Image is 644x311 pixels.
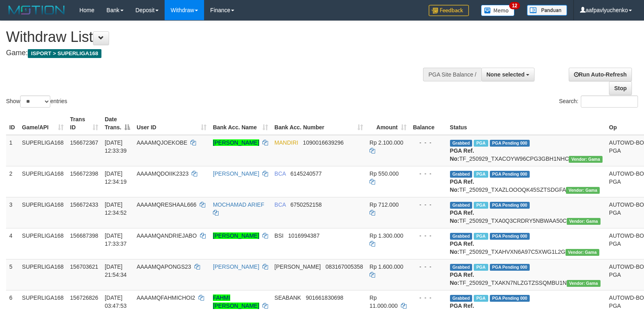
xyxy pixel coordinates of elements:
span: Grabbed [450,171,473,178]
span: Rp 1.300.000 [369,232,403,239]
span: Copy 1016994387 to clipboard [288,232,320,239]
span: [DATE] 12:34:52 [105,201,127,216]
h1: Withdraw List [6,29,421,45]
td: 3 [6,197,19,228]
span: Grabbed [450,140,473,147]
span: None selected [487,71,525,78]
div: - - - [413,139,444,147]
a: [PERSON_NAME] [213,139,259,146]
td: SUPERLIGA168 [19,166,67,197]
span: PGA Pending [490,264,530,271]
div: PGA Site Balance / [423,68,481,81]
span: PGA Pending [490,233,530,240]
td: 4 [6,228,19,259]
span: ISPORT > SUPERLIGA168 [28,49,101,58]
div: - - - [413,263,444,271]
th: Bank Acc. Number: activate to sort column ascending [271,112,366,135]
td: TF_250929_TXACOYW96CPG3GBH1NHC [447,135,606,166]
span: [DATE] 12:33:39 [105,139,127,154]
span: [DATE] 12:34:19 [105,170,127,185]
a: [PERSON_NAME] [213,232,259,239]
span: 156703621 [70,263,98,270]
img: Button%20Memo.svg [481,5,515,16]
div: - - - [413,232,444,240]
td: SUPERLIGA168 [19,228,67,259]
img: panduan.png [527,5,567,16]
button: None selected [481,68,535,81]
span: Copy 1090016639296 to clipboard [303,139,344,146]
span: Rp 1.600.000 [369,263,403,270]
b: PGA Ref. No: [450,209,474,224]
span: [DATE] 21:54:34 [105,263,127,278]
span: 156672367 [70,139,98,146]
span: Vendor URL: https://trx31.1velocity.biz [569,156,603,163]
th: Trans ID: activate to sort column ascending [67,112,101,135]
span: Rp 11.000.000 [369,294,398,309]
span: Vendor URL: https://trx31.1velocity.biz [566,249,599,256]
a: [PERSON_NAME] [213,170,259,177]
span: AAAAMQANDRIEJABO [136,232,196,239]
a: [PERSON_NAME] [213,263,259,270]
div: - - - [413,201,444,209]
h4: Game: [6,49,421,57]
img: Feedback.jpg [429,5,469,16]
span: AAAAMQDOIIK2323 [136,170,188,177]
b: PGA Ref. No: [450,147,474,162]
span: Grabbed [450,264,473,271]
label: Search: [559,95,638,108]
th: Balance [410,112,447,135]
span: Marked by aafsoycanthlai [474,233,488,240]
b: PGA Ref. No: [450,178,474,193]
td: 1 [6,135,19,166]
td: SUPERLIGA168 [19,259,67,290]
span: Marked by aafchhiseyha [474,264,488,271]
span: 156672433 [70,201,98,208]
span: AAAAMQAPONGS23 [136,263,191,270]
div: - - - [413,294,444,302]
span: Grabbed [450,202,473,209]
th: ID [6,112,19,135]
span: Copy 901661830698 to clipboard [306,294,343,301]
span: Copy 6750252158 to clipboard [291,201,322,208]
a: MOCHAMAD ARIEF [213,201,264,208]
td: TF_250929_TXAZLOOOQK45SZTSDGFA [447,166,606,197]
span: PGA Pending [490,202,530,209]
b: PGA Ref. No: [450,272,474,286]
span: 12 [509,2,520,9]
span: BCA [275,170,286,177]
input: Search: [581,95,638,108]
span: PGA Pending [490,140,530,147]
th: Game/API: activate to sort column ascending [19,112,67,135]
td: SUPERLIGA168 [19,135,67,166]
span: 156726826 [70,294,98,301]
span: Copy 6145240577 to clipboard [291,170,322,177]
span: [DATE] 17:33:37 [105,232,127,247]
span: SEABANK [275,294,301,301]
a: FAHMI [PERSON_NAME] [213,294,259,309]
span: Rp 2.100.000 [369,139,403,146]
span: Marked by aafandaneth [474,295,488,302]
a: Stop [609,81,632,95]
span: Copy 083167005358 to clipboard [326,263,363,270]
span: AAAAMQFAHMICHOI2 [136,294,195,301]
span: PGA Pending [490,295,530,302]
span: Vendor URL: https://trx31.1velocity.biz [566,187,600,194]
span: 156687398 [70,232,98,239]
span: Vendor URL: https://trx31.1velocity.biz [567,280,601,287]
span: Grabbed [450,295,473,302]
span: [PERSON_NAME] [275,263,321,270]
td: TF_250929_TXAHVXN6A97C5XWG1L2G [447,228,606,259]
select: Showentries [20,95,50,108]
th: Amount: activate to sort column ascending [366,112,410,135]
span: BSI [275,232,284,239]
th: Bank Acc. Name: activate to sort column ascending [210,112,271,135]
span: 156672398 [70,170,98,177]
span: Rp 550.000 [369,170,398,177]
span: Marked by aafsoycanthlai [474,202,488,209]
span: Marked by aafsoycanthlai [474,171,488,178]
div: - - - [413,170,444,178]
td: TF_250929_TXAKN7NLZGTZSSQMBU1N [447,259,606,290]
span: Rp 712.000 [369,201,398,208]
th: Date Trans.: activate to sort column descending [101,112,133,135]
th: Status [447,112,606,135]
